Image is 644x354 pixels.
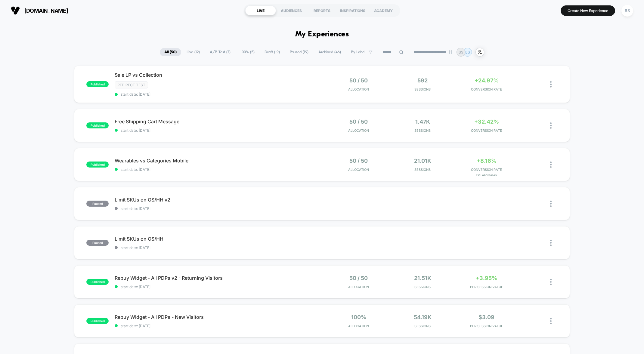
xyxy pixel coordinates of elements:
[414,275,431,281] span: 21.51k
[115,158,322,164] span: Wearables vs Categories Mobile
[351,314,366,320] span: 100%
[276,6,307,15] div: AUDIENCES
[392,87,453,91] span: Sessions
[86,201,109,207] span: paused
[295,30,349,39] h1: My Experiences
[24,8,68,14] span: [DOMAIN_NAME]
[351,50,365,54] span: By Label
[11,6,20,15] img: Visually logo
[550,81,552,88] img: close
[561,5,615,16] button: Create New Experience
[456,168,517,172] span: CONVERSION RATE
[86,81,109,87] span: published
[115,92,322,97] span: start date: [DATE]
[392,168,453,172] span: Sessions
[115,275,322,281] span: Rebuy Widget - All PDPs v2 - Returning Visitors
[621,5,633,17] div: BS
[349,77,368,84] span: 50 / 50
[86,318,109,324] span: published
[285,48,313,56] span: Paused ( 19 )
[236,48,259,56] span: 100% ( 5 )
[86,122,109,128] span: published
[307,6,337,15] div: REPORTS
[474,119,499,125] span: +32.42%
[476,275,497,281] span: +3.95%
[348,324,369,328] span: Allocation
[160,48,181,56] span: All ( 50 )
[392,324,453,328] span: Sessions
[86,162,109,168] span: published
[392,128,453,133] span: Sessions
[465,50,470,54] p: BS
[115,245,322,250] span: start date: [DATE]
[115,285,322,289] span: start date: [DATE]
[349,119,368,125] span: 50 / 50
[456,285,517,289] span: PER SESSION VALUE
[348,87,369,91] span: Allocation
[620,5,635,17] button: BS
[550,318,552,324] img: close
[349,158,368,164] span: 50 / 50
[456,87,517,91] span: CONVERSION RATE
[115,236,322,242] span: Limit SKUs on OS/HH
[115,324,322,328] span: start date: [DATE]
[115,119,322,125] span: Free Shipping Cart Message
[475,77,499,84] span: +24.97%
[456,324,517,328] span: PER SESSION VALUE
[115,167,322,172] span: start date: [DATE]
[349,275,368,281] span: 50 / 50
[348,168,369,172] span: Allocation
[115,128,322,133] span: start date: [DATE]
[115,314,322,320] span: Rebuy Widget - All PDPs - New Visitors
[182,48,204,56] span: Live ( 12 )
[392,285,453,289] span: Sessions
[449,50,452,54] img: end
[86,240,109,246] span: paused
[477,158,497,164] span: +8.16%
[115,72,322,78] span: Sale LP vs Collection
[550,162,552,168] img: close
[478,314,494,320] span: $3.09
[115,206,322,211] span: start date: [DATE]
[414,158,431,164] span: 21.01k
[550,122,552,129] img: close
[417,77,428,84] span: 592
[260,48,284,56] span: Draft ( 19 )
[415,119,430,125] span: 1.47k
[314,48,345,56] span: Archived ( 46 )
[86,279,109,285] span: published
[550,240,552,246] img: close
[337,6,368,15] div: INSPIRATIONS
[245,6,276,15] div: LIVE
[205,48,235,56] span: A/B Test ( 7 )
[348,285,369,289] span: Allocation
[550,201,552,207] img: close
[459,50,463,54] p: BS
[414,314,432,320] span: 54.19k
[115,82,148,88] span: Redirect Test
[456,173,517,176] span: for Wearables
[348,128,369,133] span: Allocation
[9,6,70,15] button: [DOMAIN_NAME]
[456,128,517,133] span: CONVERSION RATE
[115,197,322,203] span: Limit SKUs on OS/HH v2
[368,6,399,15] div: ACADEMY
[550,279,552,285] img: close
